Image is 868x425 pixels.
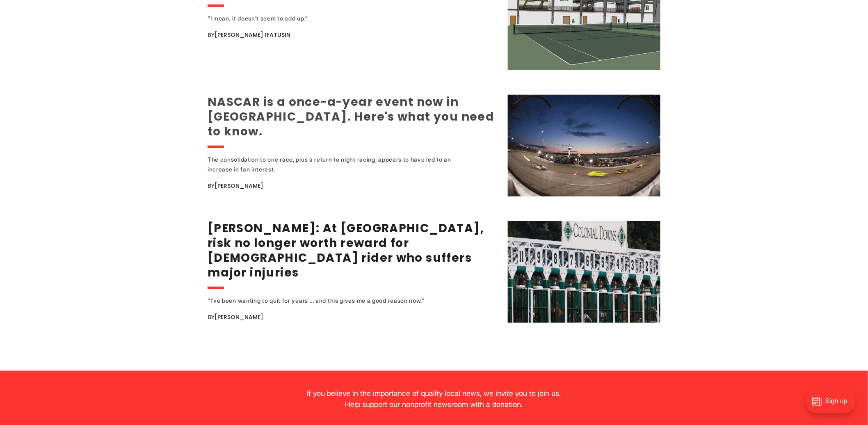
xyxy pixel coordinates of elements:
div: By [208,312,498,322]
a: [PERSON_NAME] [215,313,263,321]
div: By [208,181,498,191]
div: “I’ve been wanting to quit for years … and this gives me a good reason now.” [208,296,474,306]
a: [PERSON_NAME]: At [GEOGRAPHIC_DATA], risk no longer worth reward for [DEMOGRAPHIC_DATA] rider who... [208,220,484,281]
div: By [208,30,498,40]
a: NASCAR is a once-a-year event now in [GEOGRAPHIC_DATA]. Here's what you need to know. [208,94,495,139]
img: Jerry Lindquist: At Colonial Downs, risk no longer worth reward for 31-year-old rider who suffers... [508,221,660,323]
a: [PERSON_NAME] [215,182,263,190]
div: If you believe in the importance of quality local news, we invite you to join us. Help support ou... [301,388,567,411]
div: “I mean, it doesn’t seem to add up.” [208,14,474,23]
div: The consolidation to one race, plus a return to night racing, appears to have led to an increase ... [208,155,474,174]
a: [PERSON_NAME] Ifatusin [215,31,290,39]
iframe: portal-trigger [799,385,868,425]
img: NASCAR is a once-a-year event now in Richmond. Here's what you need to know. [508,95,660,197]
